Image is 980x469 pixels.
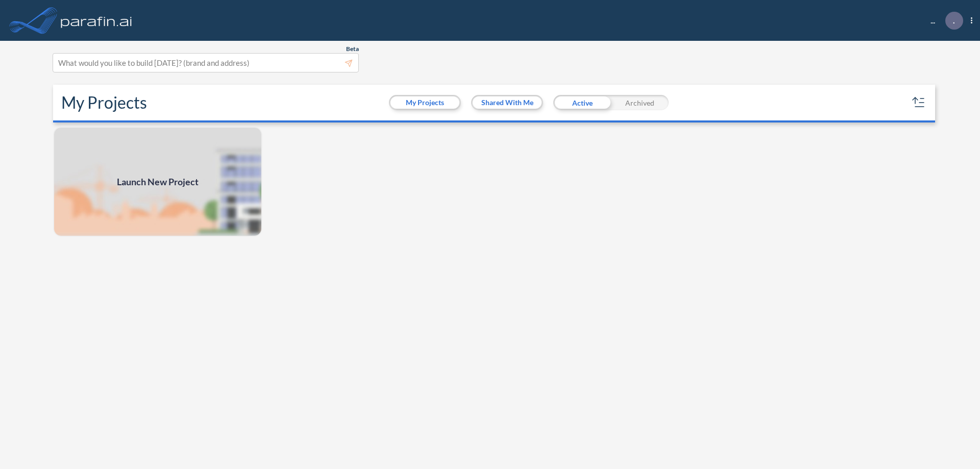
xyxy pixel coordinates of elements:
[61,93,147,112] h2: My Projects
[53,127,262,237] img: add
[473,96,542,109] button: Shared With Me
[390,96,459,109] button: My Projects
[59,10,134,31] img: logo
[553,95,611,110] div: Active
[911,94,927,111] button: sort
[953,16,955,25] p: .
[117,175,199,189] span: Launch New Project
[611,95,669,110] div: Archived
[53,127,262,237] a: Launch New Project
[346,45,359,53] span: Beta
[915,12,972,30] div: ...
